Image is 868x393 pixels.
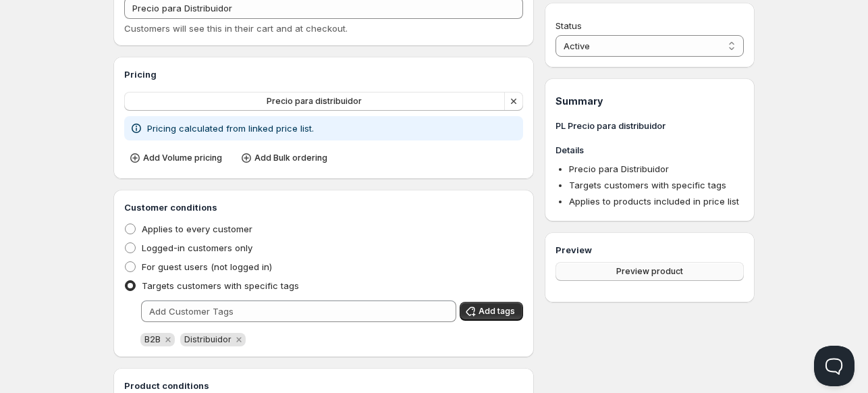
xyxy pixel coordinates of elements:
[233,334,245,346] button: Remove Distribuidor
[143,153,222,163] span: Add Volume pricing
[124,379,523,392] h3: Product conditions
[236,149,335,167] button: Add Bulk ordering
[141,300,456,322] input: Add Customer Tags
[184,334,232,344] span: Distribuidor
[124,92,505,111] button: Precio para distribuidor
[814,346,855,386] iframe: Help Scout Beacon - Open
[142,280,299,291] span: Targets customers with specific tags
[569,180,726,190] span: Targets customers with specific tags
[555,243,744,257] h3: Preview
[142,224,252,234] span: Applies to every customer
[124,201,523,214] h3: Customer conditions
[555,119,744,132] h3: PL Precio para distribuidor
[124,68,523,81] h3: Pricing
[147,122,314,135] p: Pricing calculated from linked price list.
[569,196,739,207] span: Applies to products included in price list
[555,20,582,31] span: Status
[144,334,161,344] span: B2B
[555,262,744,281] button: Preview product
[124,149,230,167] button: Add Volume pricing
[142,261,272,272] span: For guest users (not logged in)
[479,306,515,317] span: Add tags
[555,95,744,108] h1: Summary
[162,334,174,346] button: Remove B2B
[267,96,362,107] span: Precio para distribuidor
[124,23,348,34] span: Customers will see this in their cart and at checkout.
[555,143,744,157] h3: Details
[460,302,523,321] button: Add tags
[569,163,669,174] span: Precio para Distribuidor
[616,266,683,277] span: Preview product
[142,242,252,253] span: Logged-in customers only
[254,153,327,163] span: Add Bulk ordering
